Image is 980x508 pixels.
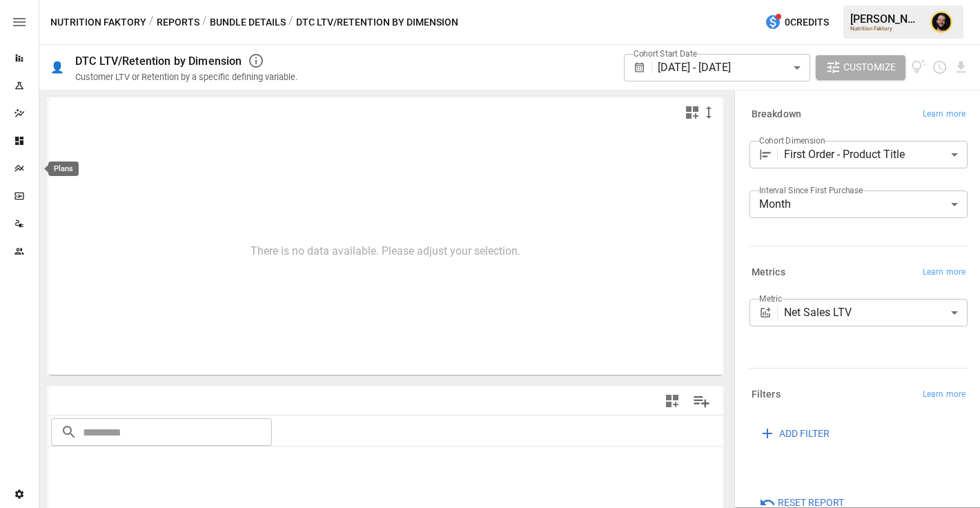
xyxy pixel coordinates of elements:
div: Month [749,190,968,218]
div: / [288,14,293,31]
button: Bundle Details [210,14,286,31]
span: Learn more [923,108,966,121]
div: Nutrition Faktory [850,26,922,32]
button: Schedule report [932,59,948,75]
div: Net Sales LTV [784,299,968,326]
h6: Filters [752,387,781,402]
label: Cohort Dimension [759,135,825,146]
label: Cohort Start Date [634,48,697,59]
div: DTC LTV/Retention by Dimension [75,55,242,68]
span: ADD FILTER [779,425,830,442]
button: View documentation [911,55,927,80]
div: [DATE] - [DATE] [658,54,810,81]
img: Ciaran Nugent [930,11,952,33]
div: / [149,14,154,31]
div: First Order - Product Title [784,141,968,168]
div: Plans [48,162,79,176]
button: Manage Columns [686,386,717,417]
h6: Breakdown [752,107,801,122]
div: / [202,14,207,31]
div: Customer LTV or Retention by a specific defining variable. [75,72,297,82]
span: Learn more [923,388,966,402]
button: Nutrition Faktory [50,14,146,31]
span: 0 Credits [785,14,829,31]
button: Customize [816,55,905,80]
button: Ciaran Nugent [922,3,961,41]
button: Download report [953,59,969,75]
span: Learn more [923,266,966,280]
button: 0Credits [759,10,834,35]
div: 👤 [50,61,64,74]
div: There is no data available. Please adjust your selection. [251,244,520,257]
label: Metric [759,293,782,304]
button: ADD FILTER [749,421,839,446]
div: [PERSON_NAME] [850,12,922,26]
label: Interval Since First Purchase [759,184,863,196]
button: Reports [157,14,199,31]
h6: Metrics [752,265,785,280]
span: Customize [843,59,896,76]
